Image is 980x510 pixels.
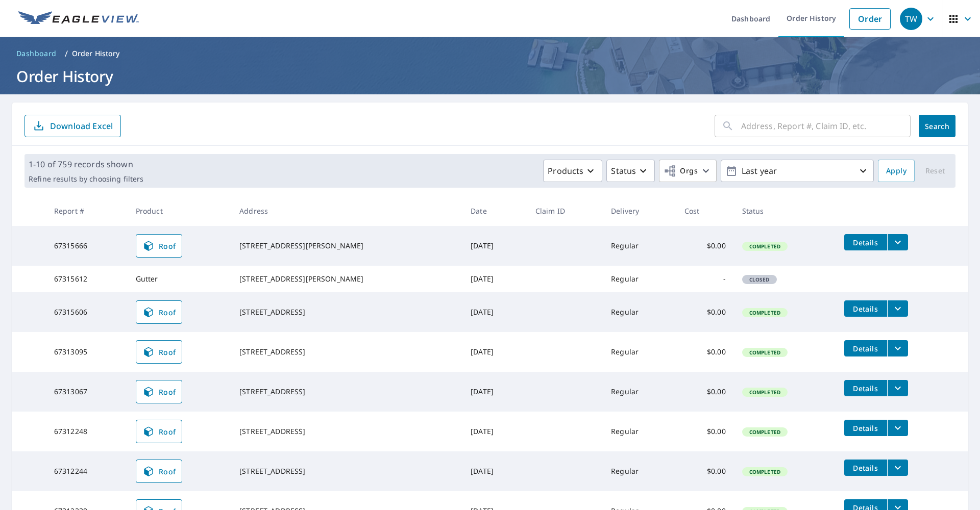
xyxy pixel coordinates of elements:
td: Regular [603,372,676,412]
span: Completed [743,428,787,436]
span: Completed [743,468,787,475]
td: [DATE] [462,451,527,491]
button: filesDropdownBtn-67313067 [887,380,908,396]
td: - [676,266,734,292]
nav: breadcrumb [12,45,968,62]
a: Roof [136,380,183,403]
button: Status [606,160,655,182]
span: Apply [886,165,906,177]
button: detailsBtn-67312248 [844,420,887,436]
th: Report # [46,196,128,226]
span: Completed [743,309,787,316]
button: detailsBtn-67315606 [844,300,887,317]
th: Status [734,196,836,226]
p: Refine results by choosing filters [29,174,143,184]
a: Roof [136,234,183,258]
button: filesDropdownBtn-67315666 [887,234,908,250]
button: filesDropdownBtn-67312248 [887,420,908,436]
button: filesDropdownBtn-67312244 [887,460,908,476]
td: $0.00 [676,226,734,266]
a: Roof [136,420,183,443]
li: / [65,47,68,60]
span: Roof [142,346,176,358]
span: Details [850,384,881,393]
td: 67315606 [46,292,128,332]
td: 67315612 [46,266,128,292]
span: Orgs [664,165,698,177]
td: Regular [603,226,676,266]
span: Completed [743,389,787,396]
button: detailsBtn-67315666 [844,234,887,250]
div: [STREET_ADDRESS][PERSON_NAME] [239,274,454,284]
button: filesDropdownBtn-67315606 [887,300,908,317]
a: Order [849,8,891,30]
div: TW [900,8,922,30]
p: 1-10 of 759 records shown [29,158,143,170]
span: Details [850,423,881,433]
button: Products [543,160,602,182]
td: $0.00 [676,332,734,372]
div: [STREET_ADDRESS] [239,307,454,317]
th: Delivery [603,196,676,226]
img: EV Logo [18,11,139,27]
div: [STREET_ADDRESS] [239,347,454,357]
button: Apply [878,160,915,182]
h1: Order History [12,66,968,87]
td: $0.00 [676,372,734,412]
td: 67312248 [46,412,128,451]
p: Status [611,165,636,177]
td: $0.00 [676,292,734,332]
p: Download Excel [50,120,113,132]
a: Roof [136,300,183,324]
div: [STREET_ADDRESS] [239,426,454,437]
button: filesDropdownBtn-67313095 [887,340,908,356]
button: Download Excel [24,115,121,137]
p: Last year [738,162,857,180]
th: Claim ID [527,196,603,226]
td: Gutter [128,266,231,292]
td: $0.00 [676,412,734,451]
td: Regular [603,292,676,332]
td: [DATE] [462,226,527,266]
span: Roof [142,465,176,477]
td: [DATE] [462,412,527,451]
div: [STREET_ADDRESS] [239,466,454,476]
a: Roof [136,460,183,483]
td: 67313067 [46,372,128,412]
th: Address [231,196,462,226]
input: Address, Report #, Claim ID, etc. [741,112,911,140]
a: Roof [136,340,183,364]
th: Cost [676,196,734,226]
td: [DATE] [462,372,527,412]
td: Regular [603,451,676,491]
td: 67313095 [46,332,128,372]
button: Orgs [659,160,717,182]
td: Regular [603,266,676,292]
td: [DATE] [462,292,527,332]
th: Product [128,196,231,226]
button: Last year [721,160,874,182]
td: Regular [603,412,676,451]
span: Completed [743,349,787,356]
td: 67312244 [46,451,128,491]
a: Dashboard [12,45,61,62]
span: Completed [743,243,787,250]
span: Roof [142,386,176,398]
span: Details [850,463,881,473]
p: Order History [72,48,120,59]
th: Date [462,196,527,226]
span: Details [850,304,881,314]
span: Details [850,238,881,247]
span: Roof [142,306,176,318]
button: detailsBtn-67312244 [844,460,887,476]
td: Regular [603,332,676,372]
div: [STREET_ADDRESS] [239,387,454,397]
td: [DATE] [462,266,527,292]
p: Products [548,165,583,177]
span: Search [927,121,947,131]
div: [STREET_ADDRESS][PERSON_NAME] [239,241,454,251]
span: Dashboard [16,48,57,59]
td: $0.00 [676,451,734,491]
button: detailsBtn-67313095 [844,340,887,356]
button: detailsBtn-67313067 [844,380,887,396]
